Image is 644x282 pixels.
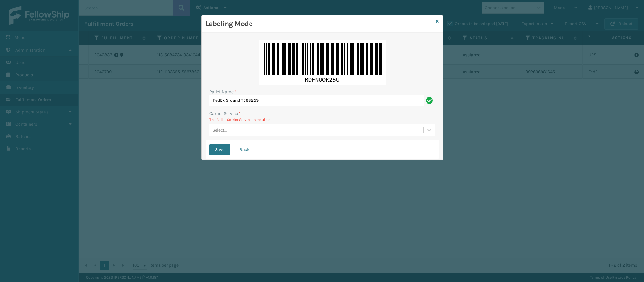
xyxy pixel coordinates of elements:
button: Save [209,144,230,155]
button: Back [234,144,255,155]
p: The Pallet Carrier Service is required. [209,117,435,122]
label: Carrier Service [209,110,241,117]
h3: Labeling Mode [206,19,433,29]
div: Select... [212,127,227,133]
label: Pallet Name [209,89,236,95]
img: UoBISAEJiVCPwPbqAn6Tc4jGMAAAAASUVORK5CYII= [259,40,386,85]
